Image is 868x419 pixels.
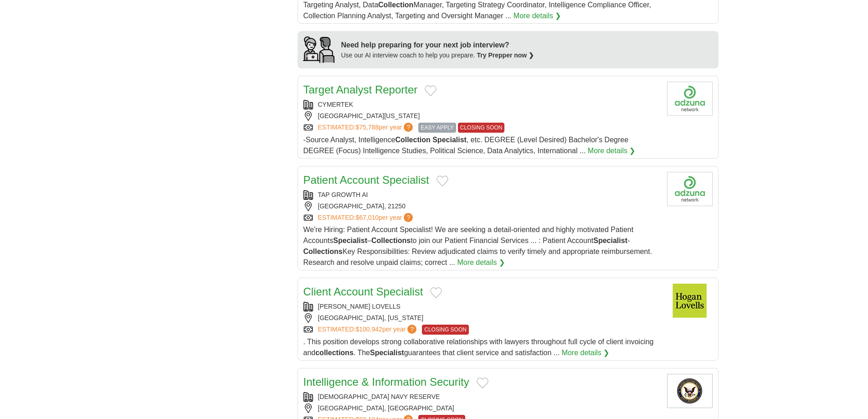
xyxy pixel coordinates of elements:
[667,172,713,206] img: Company logo
[667,82,713,116] img: Company logo
[318,213,415,222] a: ESTIMATED:$67,010per year?
[430,287,442,298] button: Add to favorite jobs
[477,378,488,388] button: Add to favorite jobs
[303,111,660,121] div: [GEOGRAPHIC_DATA][US_STATE]
[404,213,413,222] span: ?
[378,1,413,9] strong: Collection
[514,10,561,21] a: More details ❯
[355,124,379,131] span: $75,788
[371,237,411,244] strong: Collections
[593,237,627,244] strong: Specialist
[303,100,660,109] div: CYMERTEK
[458,123,505,133] span: CLOSING SOON
[588,145,636,156] a: More details ❯
[318,393,440,400] a: [DEMOGRAPHIC_DATA] NAVY RESERVE
[407,325,416,334] span: ?
[303,313,660,323] div: [GEOGRAPHIC_DATA], [US_STATE]
[303,248,343,255] strong: Collections
[303,83,418,96] a: Target Analyst Reporter
[404,123,413,132] span: ?
[303,202,660,211] div: [GEOGRAPHIC_DATA], 21250
[457,257,505,268] a: More details ❯
[303,174,429,186] a: Patient Account Specialist
[341,51,534,60] div: Use our AI interview coach to help you prepare.
[355,214,379,221] span: $67,010
[425,85,437,96] button: Add to favorite jobs
[303,403,660,413] div: [GEOGRAPHIC_DATA], [GEOGRAPHIC_DATA]
[318,123,415,133] a: ESTIMATED:$75,788per year?
[303,226,652,266] span: We're Hiring: Patient Account Specialist! We are seeking a detail-oriented and highly motivated P...
[303,338,654,357] span: . This position develops strong collaborative relationships with lawyers throughout full cycle of...
[477,52,534,59] a: Try Prepper now ❯
[303,376,469,388] a: Intelligence & Information Security
[303,136,629,155] span: -Source Analyst, Intelligence , etc. DEGREE (Level Desired) Bachelor's Degree DEGREE (Focus) Inte...
[667,374,713,408] img: US Navy Reserve logo
[395,136,430,144] strong: Collection
[303,190,660,200] div: TAP GROWTH AI
[341,40,534,51] div: Need help preparing for your next job interview?
[667,284,713,318] img: Hogan Lovells logo
[432,136,467,144] strong: Specialist
[333,237,367,244] strong: Specialist
[315,349,354,357] strong: collections
[303,285,423,298] a: Client Account Specialist
[370,349,404,357] strong: Specialist
[422,325,469,335] span: CLOSING SOON
[318,325,419,335] a: ESTIMATED:$100,942per year?
[355,326,382,333] span: $100,942
[437,176,448,186] button: Add to favorite jobs
[418,123,456,133] span: EASY APPLY
[318,303,401,310] a: [PERSON_NAME] LOVELLS
[562,347,610,358] a: More details ❯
